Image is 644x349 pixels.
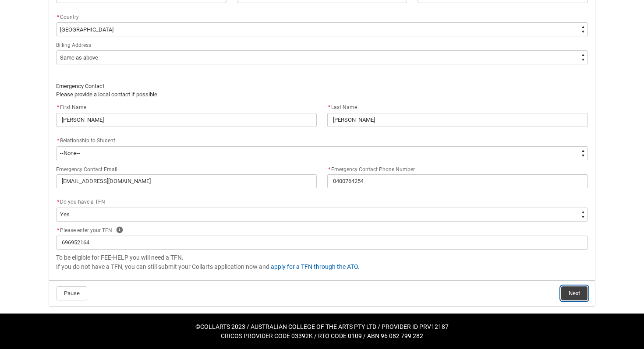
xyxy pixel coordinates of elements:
[328,104,330,110] abbr: required
[56,104,86,110] span: First Name
[328,166,330,173] abbr: required
[56,82,588,91] p: Emergency Contact
[57,104,59,110] abbr: required
[56,227,112,233] span: Please enter your TFN
[57,14,59,20] abbr: required
[327,104,357,110] span: Last Name
[57,286,87,300] button: Pause
[561,286,587,300] button: Next
[57,199,59,205] abbr: required
[56,90,588,99] p: Please provide a local contact if possible.
[60,137,115,144] span: Relationship to Student
[56,254,184,261] span: To be eligible for FEE-HELP you will need a TFN.
[56,164,121,173] label: Emergency Contact Email
[56,263,269,270] span: If you do not have a TFN, you can still submit your Collarts application now and
[271,263,360,270] a: apply for a TFN through the ATO.
[57,137,59,144] abbr: required
[60,199,105,205] span: Do you have a TFN
[327,164,418,173] label: Emergency Contact Phone Number
[56,174,317,188] input: you@example.com
[60,14,79,20] span: Country
[56,42,91,48] span: Billing Address
[57,227,59,233] abbr: required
